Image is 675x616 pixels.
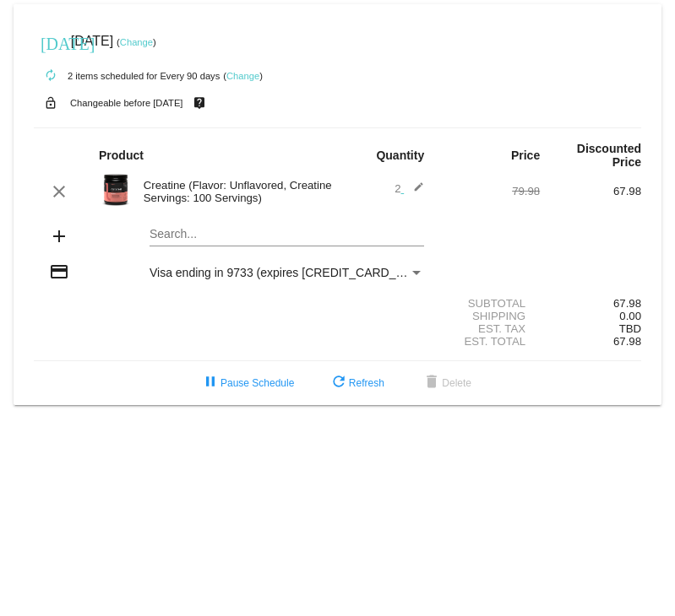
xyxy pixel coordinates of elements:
mat-icon: [DATE] [41,32,61,52]
mat-icon: refresh [329,373,349,393]
input: Search... [150,228,424,241]
mat-icon: clear [49,181,69,202]
a: Change [120,37,153,47]
mat-icon: delete [422,373,442,393]
small: ( ) [117,37,156,47]
button: Pause Schedule [187,368,308,398]
strong: Price [511,149,540,162]
span: Delete [422,377,471,389]
span: TBD [619,322,641,335]
div: Subtotal [438,297,540,310]
span: Visa ending in 9733 (expires [CREDIT_CARD_DATA]) [150,266,433,279]
mat-icon: add [49,226,69,246]
div: 79.98 [438,185,540,197]
small: 2 items scheduled for Every 90 days [34,71,220,81]
strong: Discounted Price [577,142,641,169]
div: Est. Tax [438,322,540,335]
div: Creatine (Flavor: Unflavored, Creatine Servings: 100 Servings) [135,179,338,204]
mat-icon: credit_card [49,262,69,282]
span: Pause Schedule [200,377,294,389]
button: Delete [408,368,485,398]
div: Est. Total [438,335,540,348]
div: 67.98 [540,297,641,310]
div: 67.98 [540,185,641,197]
div: Shipping [438,310,540,322]
span: 2 [395,182,424,195]
small: ( ) [223,71,263,81]
a: Change [226,71,259,81]
button: Refresh [315,368,398,398]
mat-icon: autorenew [41,66,61,86]
span: 67.98 [613,335,641,348]
mat-select: Payment Method [150,266,424,279]
img: Image-1-Carousel-Creatine-100S-1000x1000-1.png [99,173,133,207]
strong: Product [99,149,144,162]
mat-icon: edit [404,181,424,202]
span: 0.00 [619,310,641,322]
small: Changeable before [DATE] [70,98,183,108]
mat-icon: live_help [189,92,210,114]
span: Refresh [329,377,384,389]
mat-icon: lock_open [41,92,61,114]
strong: Quantity [376,149,424,162]
mat-icon: pause [200,373,220,393]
